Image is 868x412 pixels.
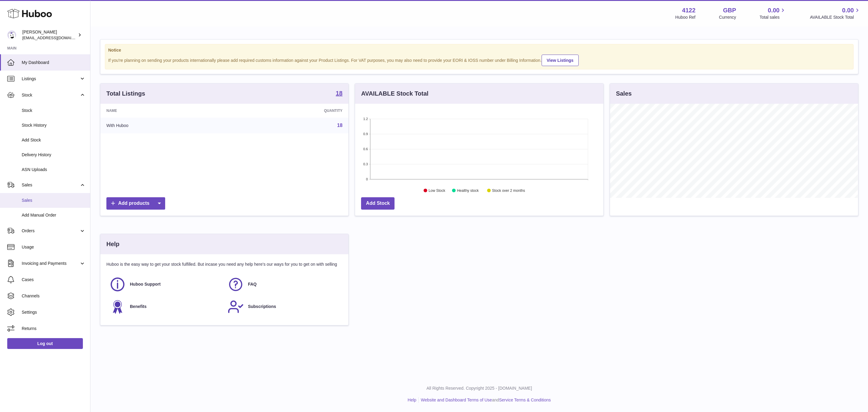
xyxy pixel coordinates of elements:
[768,6,780,14] span: 0.00
[429,189,445,193] text: Low Stock
[22,182,79,188] span: Sales
[616,90,632,98] h3: Sales
[336,90,342,96] strong: 18
[106,197,165,210] a: Add products
[22,137,86,143] span: Add Stock
[22,92,79,98] span: Stock
[719,14,736,20] div: Currency
[100,104,231,118] th: Name
[810,14,861,20] span: AVAILABLE Stock Total
[108,54,850,66] div: If you're planning on sending your products internationally please add required customs informati...
[22,326,86,331] span: Returns
[22,167,86,173] span: ASN Uploads
[366,177,368,181] text: 0
[228,299,340,315] a: Subscriptions
[723,6,736,14] strong: GBP
[22,198,86,203] span: Sales
[22,228,79,234] span: Orders
[337,123,343,128] a: 18
[22,122,86,128] span: Stock History
[109,299,222,315] a: Benefits
[336,90,342,97] a: 18
[22,60,86,65] span: My Dashboard
[22,152,86,158] span: Delivery History
[492,189,525,193] text: Stock over 2 months
[109,276,222,293] a: Huboo Support
[22,261,79,266] span: Invoicing and Payments
[682,6,696,14] strong: 4122
[130,304,146,309] span: Benefits
[675,14,696,20] div: Huboo Ref
[106,90,145,98] h3: Total Listings
[22,244,86,250] span: Usage
[759,14,786,20] span: Total sales
[363,117,368,121] text: 1.2
[542,55,579,66] a: View Listings
[419,397,551,403] li: and
[108,47,850,53] strong: Notice
[810,6,861,20] a: 0.00 AVAILABLE Stock Total
[361,90,428,98] h3: AVAILABLE Stock Total
[22,277,86,283] span: Cases
[228,276,340,293] a: FAQ
[363,147,368,151] text: 0.6
[248,281,257,287] span: FAQ
[22,76,79,82] span: Listings
[7,338,83,349] a: Log out
[100,118,231,133] td: With Huboo
[22,35,89,40] span: [EMAIL_ADDRESS][DOMAIN_NAME]
[106,240,119,248] h3: Help
[421,398,492,402] a: Website and Dashboard Terms of Use
[363,162,368,166] text: 0.3
[95,385,863,391] p: All Rights Reserved. Copyright 2025 - [DOMAIN_NAME]
[759,6,786,20] a: 0.00 Total sales
[361,197,395,210] a: Add Stock
[106,261,342,267] p: Huboo is the easy way to get your stock fulfilled. But incase you need any help here's our ways f...
[408,398,417,402] a: Help
[22,29,77,41] div: [PERSON_NAME]
[248,304,276,309] span: Subscriptions
[7,30,16,40] img: internalAdmin-4122@internal.huboo.com
[231,104,348,118] th: Quantity
[22,309,86,315] span: Settings
[22,212,86,218] span: Add Manual Order
[363,132,368,136] text: 0.9
[130,281,161,287] span: Huboo Support
[457,189,479,193] text: Healthy stock
[22,108,86,113] span: Stock
[22,293,86,299] span: Channels
[842,6,854,14] span: 0.00
[499,398,551,402] a: Service Terms & Conditions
